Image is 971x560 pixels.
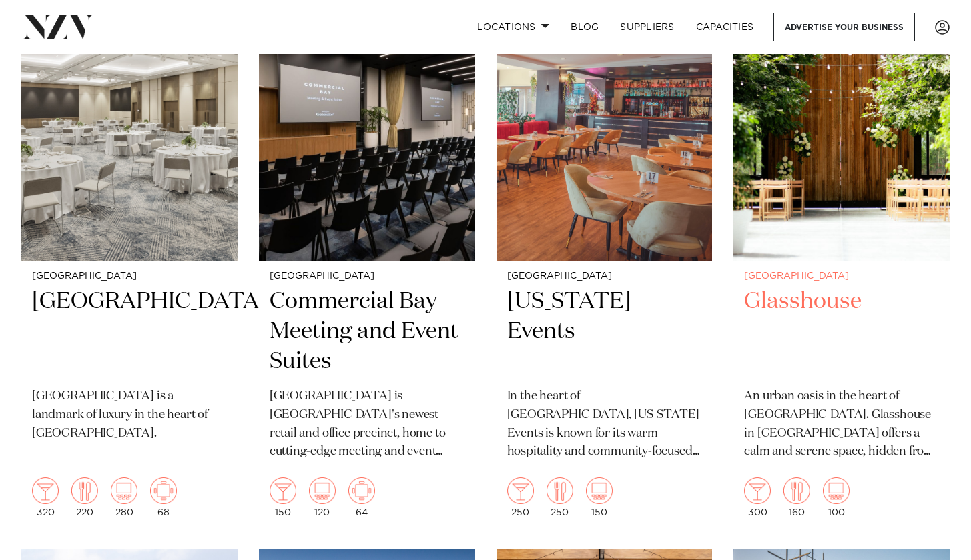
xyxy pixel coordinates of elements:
h2: [GEOGRAPHIC_DATA] [32,287,227,377]
h2: [US_STATE] Events [507,287,702,377]
div: 250 [507,477,534,517]
div: 300 [744,477,771,517]
img: dining.png [547,477,573,504]
a: SUPPLIERS [609,13,685,41]
div: 280 [111,477,137,517]
p: [GEOGRAPHIC_DATA] is [GEOGRAPHIC_DATA]'s newest retail and office precinct, home to cutting-edge ... [270,387,464,462]
a: Locations [466,13,560,41]
img: theatre.png [309,477,336,504]
small: [GEOGRAPHIC_DATA] [507,271,702,281]
div: 250 [547,477,573,517]
h2: Commercial Bay Meeting and Event Suites [270,287,464,377]
div: 150 [270,477,296,517]
img: cocktail.png [270,477,296,504]
div: 150 [586,477,613,517]
small: [GEOGRAPHIC_DATA] [270,271,464,281]
div: 320 [32,477,59,517]
small: [GEOGRAPHIC_DATA] [744,271,939,281]
img: dining.png [783,477,810,504]
a: Advertise your business [773,13,915,41]
img: theatre.png [586,477,613,504]
p: An urban oasis in the heart of [GEOGRAPHIC_DATA]. Glasshouse in [GEOGRAPHIC_DATA] offers a calm a... [744,387,939,462]
img: meeting.png [150,477,177,504]
img: theatre.png [823,477,850,504]
img: cocktail.png [32,477,59,504]
div: 68 [150,477,177,517]
div: 220 [71,477,98,517]
a: Capacities [685,13,765,41]
div: 64 [348,477,375,517]
a: BLOG [560,13,609,41]
img: nzv-logo.png [21,15,94,39]
p: In the heart of [GEOGRAPHIC_DATA], [US_STATE] Events is known for its warm hospitality and commun... [507,387,702,462]
img: meeting.png [348,477,375,504]
div: 100 [823,477,850,517]
div: 120 [309,477,336,517]
h2: Glasshouse [744,287,939,377]
img: dining.png [71,477,98,504]
div: 160 [783,477,810,517]
img: theatre.png [111,477,137,504]
small: [GEOGRAPHIC_DATA] [32,271,227,281]
p: [GEOGRAPHIC_DATA] is a landmark of luxury in the heart of [GEOGRAPHIC_DATA]. [32,387,227,443]
img: cocktail.png [744,477,771,504]
img: cocktail.png [507,477,534,504]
